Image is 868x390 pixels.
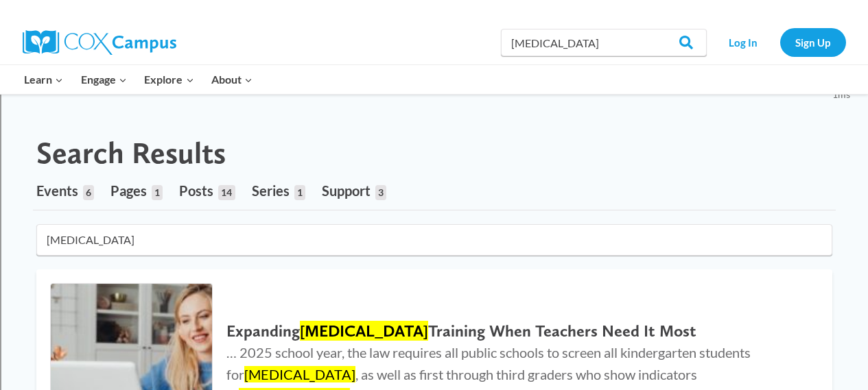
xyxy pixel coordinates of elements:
nav: Primary Navigation [16,65,261,94]
a: Log In [714,28,773,56]
img: Cox Campus [23,30,176,55]
span: Learn [24,71,63,88]
span: Engage [81,71,127,88]
span: Explore [144,71,193,88]
a: Sign Up [780,28,846,56]
nav: Secondary Navigation [714,28,846,56]
input: Search Cox Campus [501,29,707,56]
span: About [211,71,253,88]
